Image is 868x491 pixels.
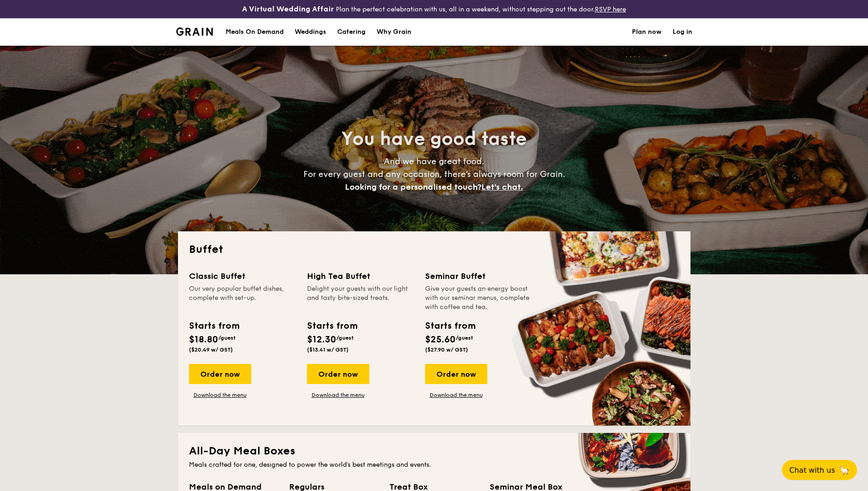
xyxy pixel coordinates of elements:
a: Meals On Demand [220,18,289,46]
span: $12.30 [307,334,336,345]
button: Chat with us🦙 [782,460,857,480]
a: Weddings [289,18,332,46]
div: Why Grain [377,18,411,46]
span: Looking for a personalised touch? [345,182,481,192]
div: Starts from [307,319,357,333]
div: Meals On Demand [226,18,284,46]
div: Give your guests an energy boost with our seminar menus, complete with coffee and tea. [425,284,532,312]
div: Classic Buffet [189,270,296,283]
a: Plan now [632,18,662,46]
span: 🦙 [839,465,850,475]
span: ($20.49 w/ GST) [189,347,233,353]
span: /guest [456,335,473,341]
div: Our very popular buffet dishes, complete with set-up. [189,284,296,312]
span: $18.80 [189,334,218,345]
div: Order now [307,364,369,384]
a: Catering [332,18,371,46]
h2: All-Day Meal Boxes [189,444,679,459]
span: And we have great food. For every guest and any occasion, there’s always room for Grain. [303,156,565,192]
a: RSVP here [595,5,626,13]
a: Why Grain [371,18,417,46]
span: Chat with us [789,466,835,475]
span: ($13.41 w/ GST) [307,347,349,353]
span: Let's chat. [481,182,523,192]
div: Delight your guests with our light and tasty bite-sized treats. [307,284,414,312]
h1: Catering [337,18,366,46]
div: Starts from [189,319,239,333]
span: ($27.90 w/ GST) [425,347,468,353]
a: Download the menu [189,391,251,399]
h4: A Virtual Wedding Affair [242,4,334,15]
div: Plan the perfect celebration with us, all in a weekend, without stepping out the door. [171,4,698,15]
span: /guest [218,335,236,341]
div: Starts from [425,319,475,333]
a: Logotype [176,27,213,36]
span: You have good taste [341,128,527,150]
div: Order now [425,364,487,384]
div: Weddings [295,18,326,46]
h2: Buffet [189,242,679,257]
a: Log in [673,18,692,46]
img: Grain [176,27,213,36]
div: Meals crafted for one, designed to power the world's best meetings and events. [189,460,679,470]
a: Download the menu [307,391,369,399]
div: High Tea Buffet [307,270,414,283]
span: /guest [336,335,354,341]
a: Download the menu [425,391,487,399]
div: Seminar Buffet [425,270,532,283]
span: $25.60 [425,334,456,345]
div: Order now [189,364,251,384]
